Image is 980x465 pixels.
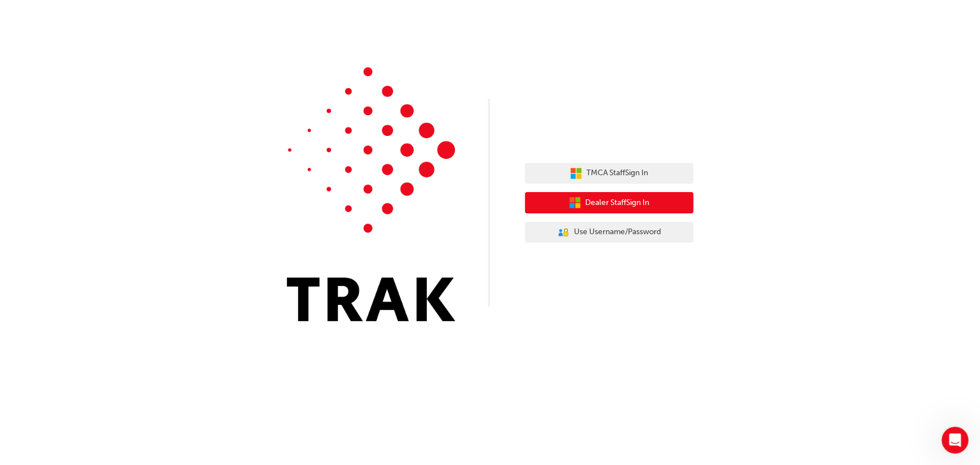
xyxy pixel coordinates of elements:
span: Use Username/Password [574,226,661,239]
span: Dealer Staff Sign In [586,197,650,209]
span: TMCA Staff Sign In [587,167,649,180]
button: TMCA StaffSign In [525,163,694,184]
button: Use Username/Password [525,222,694,243]
img: Trak [287,67,455,321]
button: Dealer StaffSign In [525,192,694,213]
iframe: Intercom live chat [942,427,969,454]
